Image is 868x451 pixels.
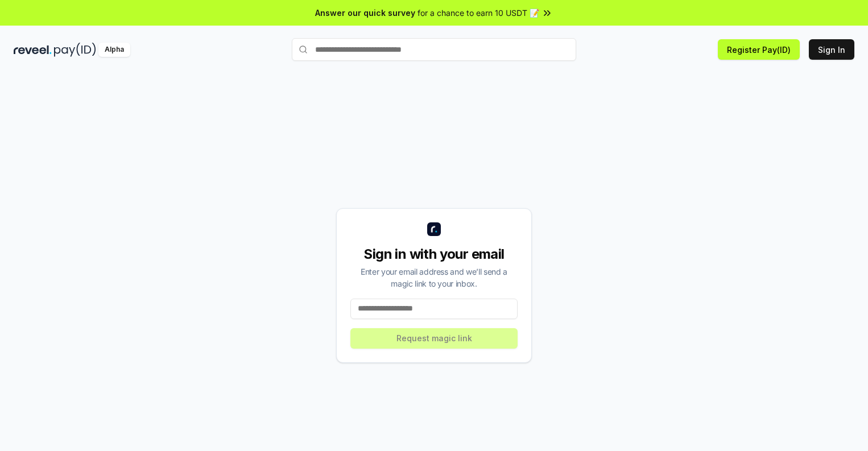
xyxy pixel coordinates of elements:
img: reveel_dark [14,43,52,57]
div: Alpha [98,43,130,57]
div: Sign in with your email [350,245,518,263]
img: logo_small [427,222,441,236]
button: Sign In [809,39,854,60]
span: Answer our quick survey [315,7,415,19]
img: pay_id [54,43,96,57]
button: Register Pay(ID) [718,39,800,60]
div: Enter your email address and we’ll send a magic link to your inbox. [350,266,518,289]
span: for a chance to earn 10 USDT 📝 [418,7,539,19]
